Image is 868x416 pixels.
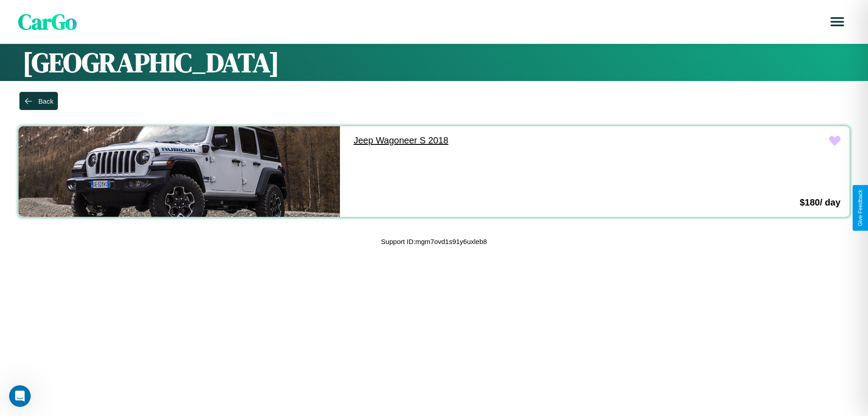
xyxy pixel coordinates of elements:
[18,7,77,37] span: CarGo
[19,92,58,110] button: Back
[381,235,487,248] p: Support ID: mgm7ovd1s91y6uxleb8
[344,126,666,155] a: Jeep Wagoneer S 2018
[825,9,850,34] button: Open menu
[9,385,31,407] iframe: Intercom live chat
[23,44,845,81] h1: [GEOGRAPHIC_DATA]
[38,97,53,105] div: Back
[800,197,840,208] h3: $ 180 / day
[857,190,863,226] div: Give Feedback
